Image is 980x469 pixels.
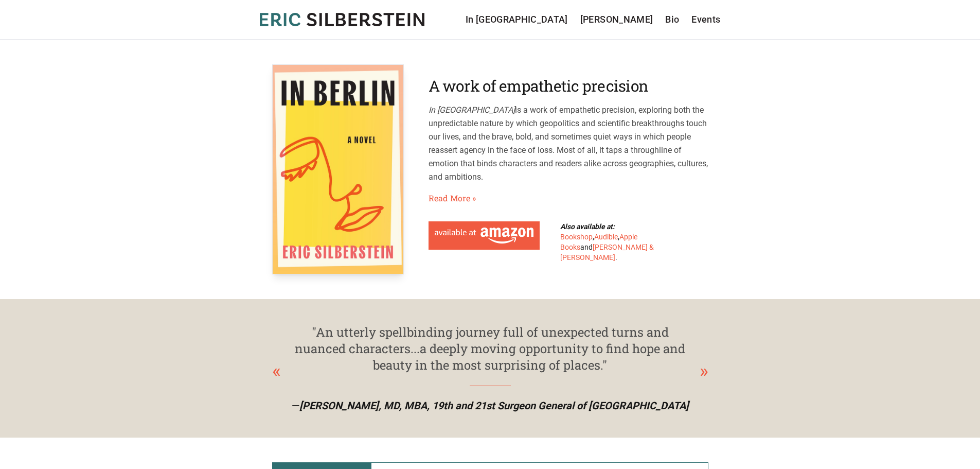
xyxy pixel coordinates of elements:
div: "An utterly spellbinding journey full of unexpected turns and nuanced characters...a deeply movin... [293,324,688,373]
em: In [GEOGRAPHIC_DATA] [429,105,515,115]
div: Previous slide [272,357,281,385]
a: Audible [594,233,618,241]
div: , , and . [560,221,667,263]
img: Available at Amazon [435,228,533,244]
p: — [280,398,700,413]
a: Bio [665,12,679,27]
div: 1 / 4 [272,324,708,413]
p: is a work of empathetic precision, exploring both the unpredictable nature by which geopolitics a... [429,103,708,184]
span: » [472,192,476,204]
a: In [GEOGRAPHIC_DATA] [466,12,568,27]
b: Also available at: [560,222,615,231]
div: Next slide [700,357,708,385]
img: In Berlin [272,64,404,274]
a: Available at Amazon [429,221,540,250]
a: [PERSON_NAME] [580,12,653,27]
h2: A work of empathetic precision [429,77,708,95]
a: [PERSON_NAME] & [PERSON_NAME] [560,243,654,262]
a: Bookshop [560,233,593,241]
a: Read More» [429,192,476,204]
span: [PERSON_NAME], MD, MBA, 19th and 21st Surgeon General of [GEOGRAPHIC_DATA] [299,399,689,412]
a: Events [691,12,720,27]
a: Apple Books [560,233,637,251]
